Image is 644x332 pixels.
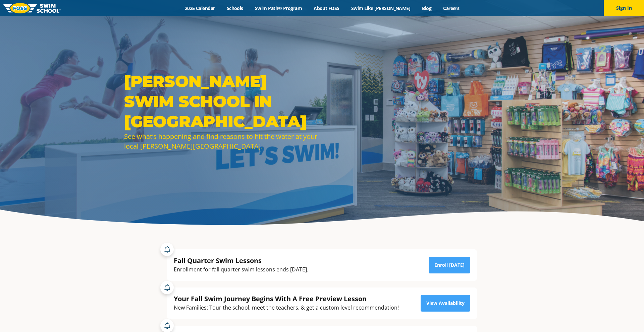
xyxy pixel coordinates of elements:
[174,294,399,303] div: Your Fall Swim Journey Begins With A Free Preview Lesson
[174,265,308,274] div: Enrollment for fall quarter swim lessons ends [DATE].
[179,5,221,11] a: 2025 Calendar
[3,3,61,13] img: FOSS Swim School Logo
[429,257,470,273] a: Enroll [DATE]
[421,295,470,312] a: View Availability
[221,5,249,11] a: Schools
[124,71,319,132] h1: [PERSON_NAME] Swim School in [GEOGRAPHIC_DATA]
[249,5,308,11] a: Swim Path® Program
[174,256,308,265] div: Fall Quarter Swim Lessons
[437,5,465,11] a: Careers
[308,5,345,11] a: About FOSS
[416,5,437,11] a: Blog
[345,5,416,11] a: Swim Like [PERSON_NAME]
[124,132,319,151] div: See what’s happening and find reasons to hit the water at your local [PERSON_NAME][GEOGRAPHIC_DATA].
[174,303,399,312] div: New Families: Tour the school, meet the teachers, & get a custom level recommendation!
